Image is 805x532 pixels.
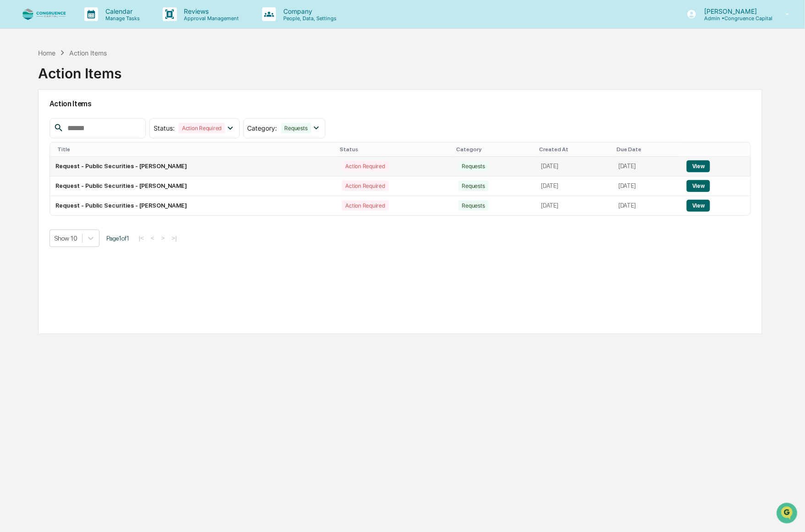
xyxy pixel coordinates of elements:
span: Attestations [76,187,114,197]
td: [DATE] [536,157,613,176]
h2: Action Items [50,99,751,108]
a: View [687,202,710,209]
a: Powered byPylon [65,227,111,234]
button: Start new chat [156,73,167,84]
span: • [76,125,79,132]
img: 1746055101610-c473b297-6a78-478c-a979-82029cc54cd1 [18,150,26,157]
div: Requests [458,200,489,211]
div: Created At [540,146,610,153]
span: Page 1 of 1 [106,235,129,242]
button: View [687,180,710,192]
div: Due Date [617,146,678,153]
img: 1746055101610-c473b297-6a78-478c-a979-82029cc54cd1 [18,125,26,132]
a: 🔎Data Lookup [6,201,61,218]
div: We're available if you need us! [41,79,126,87]
div: Action Items [38,58,121,82]
span: Category : [248,124,277,132]
span: Status : [154,124,175,132]
a: View [687,182,710,189]
span: Pylon [91,227,111,234]
a: 🖐️Preclearance [6,184,63,200]
p: Approval Management [177,15,244,22]
p: How can we help? [9,19,167,34]
p: Admin • Congruence Capital [697,15,772,22]
p: Manage Tasks [98,15,144,22]
img: 1746055101610-c473b297-6a78-478c-a979-82029cc54cd1 [9,70,26,87]
td: [DATE] [536,196,613,215]
div: 🔎 [9,206,17,213]
div: 🗄️ [66,188,74,196]
img: logo [22,8,66,21]
p: [PERSON_NAME] [697,7,772,15]
div: Action Required [178,123,225,133]
td: Request - Public Securities - [PERSON_NAME] [50,176,336,196]
div: Action Required [342,161,389,171]
div: Action Required [342,200,389,211]
div: Category [457,146,532,153]
img: Jack Rasmussen [9,116,24,131]
td: [DATE] [613,157,682,176]
div: Title [57,146,333,153]
div: Home [38,49,55,57]
td: [DATE] [613,196,682,215]
button: >| [169,234,180,242]
td: Request - Public Securities - [PERSON_NAME] [50,196,336,215]
td: [DATE] [536,176,613,196]
div: Past conversations [9,102,61,109]
a: 🗄️Attestations [63,184,117,200]
span: • [76,149,79,157]
div: Start new chat [41,70,150,79]
td: [DATE] [613,176,682,196]
button: |< [136,234,147,242]
td: Request - Public Securities - [PERSON_NAME] [50,157,336,176]
img: Jack Rasmussen [9,141,24,155]
p: Company [276,7,341,15]
button: View [687,160,710,172]
iframe: Open customer support [776,502,800,527]
span: [PERSON_NAME] [28,149,74,157]
p: People, Data, Settings [276,15,341,22]
button: See all [142,100,167,111]
span: [DATE] [81,149,100,157]
button: > [159,234,168,242]
div: Requests [458,161,489,171]
span: [PERSON_NAME] [28,125,74,132]
button: View [687,200,710,212]
button: < [148,234,157,242]
a: View [687,163,710,170]
p: Calendar [98,7,144,15]
span: Preclearance [18,187,59,197]
span: Data Lookup [18,205,58,214]
img: 8933085812038_c878075ebb4cc5468115_72.jpg [19,70,36,87]
div: Action Required [342,181,389,191]
div: Requests [281,123,311,133]
div: Action Items [69,49,107,57]
p: Reviews [177,7,244,15]
div: 🖐️ [9,188,17,196]
div: Status [340,146,449,153]
div: Requests [458,181,489,191]
span: [DATE] [81,125,100,132]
